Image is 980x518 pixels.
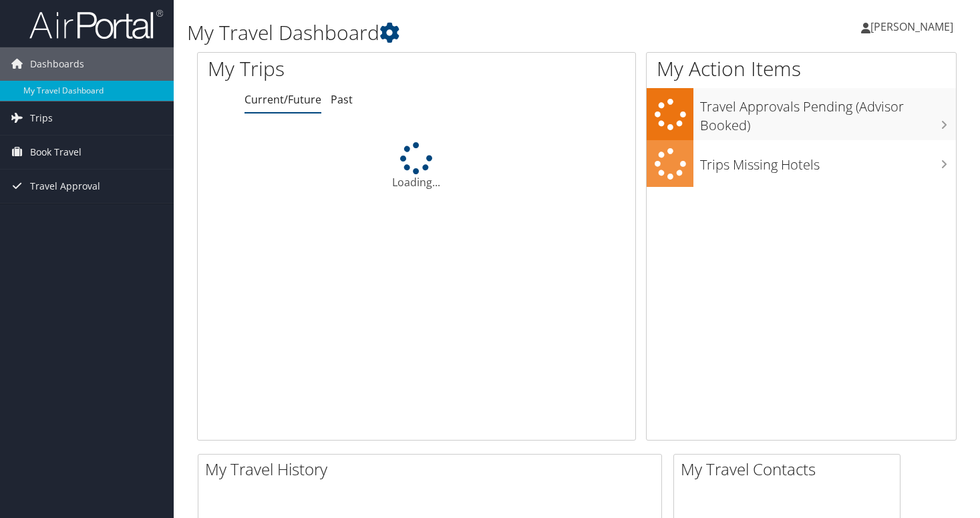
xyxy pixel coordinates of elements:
[187,19,707,47] h1: My Travel Dashboard
[870,19,953,34] span: [PERSON_NAME]
[29,9,163,40] img: airportal-logo.png
[861,7,967,47] a: [PERSON_NAME]
[244,92,321,107] a: Current/Future
[681,458,900,481] h2: My Travel Contacts
[30,47,84,81] span: Dashboards
[208,55,443,83] h1: My Trips
[30,101,53,135] span: Trips
[205,458,661,481] h2: My Travel History
[331,92,353,107] a: Past
[198,142,635,190] div: Loading...
[647,88,956,140] a: Travel Approvals Pending (Advisor Booked)
[647,140,956,188] a: Trips Missing Hotels
[30,136,81,169] span: Book Travel
[30,170,100,203] span: Travel Approval
[700,149,956,174] h3: Trips Missing Hotels
[647,55,956,83] h1: My Action Items
[700,91,956,135] h3: Travel Approvals Pending (Advisor Booked)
